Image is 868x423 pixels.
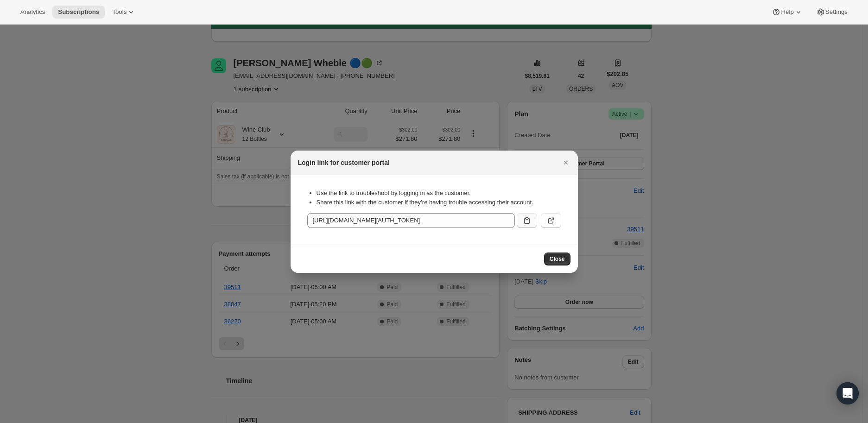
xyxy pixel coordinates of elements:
span: Close [550,255,565,263]
span: Tools [112,8,127,16]
span: Help [781,8,793,16]
button: Analytics [15,6,51,19]
button: Settings [811,6,853,19]
button: Subscriptions [52,6,105,19]
span: Analytics [20,8,45,16]
button: Close [559,156,572,169]
li: Use the link to troubleshoot by logging in as the customer. [317,189,561,198]
h2: Login link for customer portal [298,158,390,167]
button: Help [766,6,808,19]
span: Subscriptions [58,8,99,16]
div: Open Intercom Messenger [836,382,859,404]
li: Share this link with the customer if they’re having trouble accessing their account. [317,198,561,207]
span: Settings [825,8,848,16]
button: Close [544,253,570,265]
button: Tools [107,6,141,19]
